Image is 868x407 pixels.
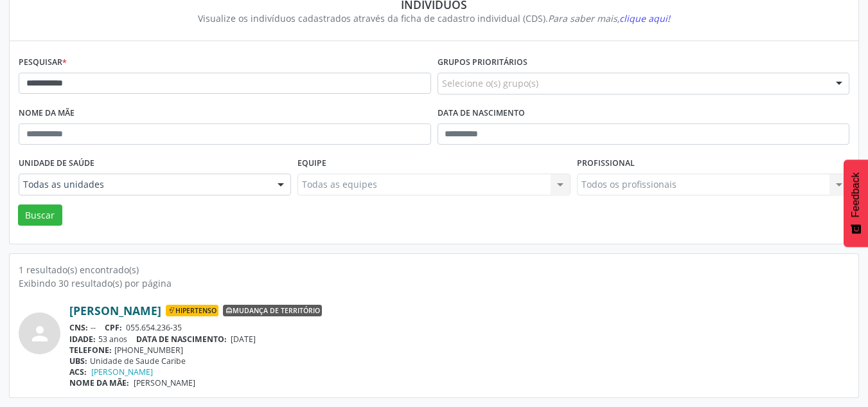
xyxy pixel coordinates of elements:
div: -- [69,322,849,333]
span: TELEFONE: [69,345,112,356]
label: Grupos prioritários [438,53,527,73]
label: Pesquisar [19,53,67,73]
span: Selecione o(s) grupo(s) [442,77,538,90]
a: [PERSON_NAME] [91,366,153,377]
i: Para saber mais, [548,12,670,24]
label: Nome da mãe [19,104,75,123]
span: DATA DE NASCIMENTO: [136,334,227,345]
label: Unidade de saúde [19,154,94,174]
button: Buscar [18,204,62,226]
span: 055.654.236-35 [126,322,182,333]
span: CNS: [69,322,88,333]
span: clique aqui! [619,12,670,24]
span: [DATE] [231,334,256,345]
span: NOME DA MÃE: [69,377,129,388]
div: Exibindo 30 resultado(s) por página [19,276,849,290]
label: Data de nascimento [438,104,525,123]
span: Hipertenso [166,305,218,316]
div: [PHONE_NUMBER] [69,345,849,356]
span: Feedback [850,172,862,217]
span: ACS: [69,366,87,377]
div: 1 resultado(s) encontrado(s) [19,263,849,276]
span: CPF: [105,322,122,333]
span: Mudança de território [223,305,322,316]
a: [PERSON_NAME] [69,303,161,318]
span: Todas as unidades [23,178,265,191]
div: Unidade de Saude Caribe [69,356,849,366]
label: Profissional [577,154,635,174]
span: IDADE: [69,334,96,345]
button: Feedback - Mostrar pesquisa [844,159,868,247]
label: Equipe [297,154,326,174]
div: 53 anos [69,334,849,345]
span: UBS: [69,356,87,366]
div: Visualize os indivíduos cadastrados através da ficha de cadastro individual (CDS). [28,12,840,25]
i: person [28,322,51,345]
span: [PERSON_NAME] [134,377,195,388]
